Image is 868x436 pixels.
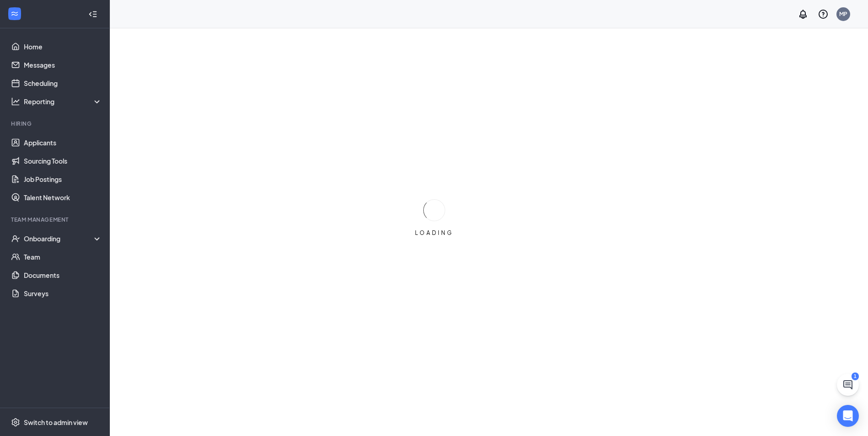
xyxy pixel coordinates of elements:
[839,10,847,18] div: MP
[24,234,94,243] div: Onboarding
[24,133,102,152] a: Applicants
[10,9,19,18] svg: WorkstreamLogo
[852,372,859,380] div: 1
[842,379,853,390] svg: ChatActive
[88,10,97,19] svg: Collapse
[818,9,829,20] svg: QuestionInfo
[11,234,20,243] svg: UserCheck
[24,170,102,188] a: Job Postings
[11,418,20,427] svg: Settings
[798,9,809,20] svg: Notifications
[11,120,100,128] div: Hiring
[24,56,102,74] a: Messages
[24,284,102,303] a: Surveys
[24,188,102,207] a: Talent Network
[11,216,100,223] div: Team Management
[24,418,88,427] div: Switch to admin view
[24,266,102,284] a: Documents
[24,74,102,92] a: Scheduling
[837,374,859,396] button: ChatActive
[837,405,859,427] div: Open Intercom Messenger
[24,248,102,266] a: Team
[24,37,102,56] a: Home
[24,97,102,106] div: Reporting
[24,152,102,170] a: Sourcing Tools
[11,97,20,106] svg: Analysis
[411,229,457,237] div: LOADING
